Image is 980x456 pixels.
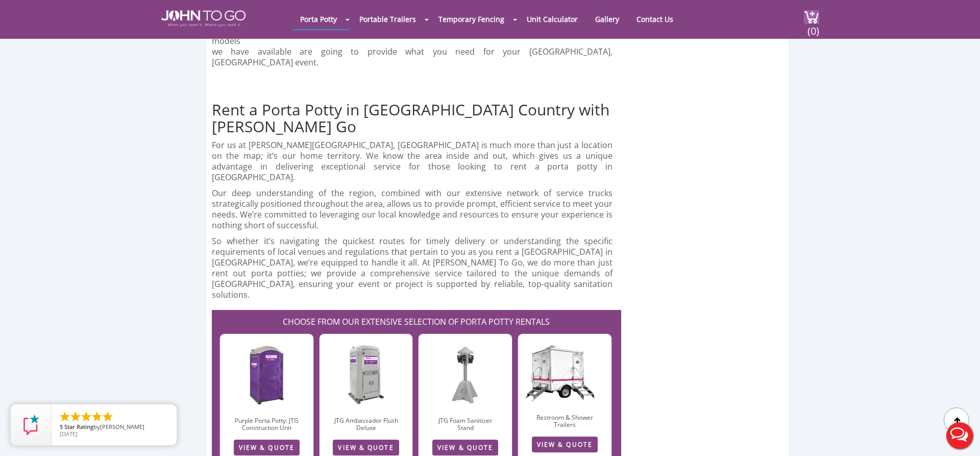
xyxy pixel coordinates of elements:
[807,16,819,38] span: (0)
[212,236,612,300] p: So whether it’s navigating the quickest routes for timely delivery or understanding the specific ...
[804,10,819,24] img: cart a
[532,437,598,452] a: VIEW & QUOTE
[431,9,512,29] a: Temporary Fencing
[352,9,424,29] a: Portable Trailers
[347,344,386,405] img: Porta Potty Rental Near Me: Rockland County - Porta Potty
[438,416,492,432] a: JTG Foam Sanitizer Stand
[234,440,300,455] a: VIEW & QUOTE
[448,344,483,405] img: Porta Potty Rental Near Me: Rockland County - Porta Potty
[91,411,103,423] li: 
[102,411,114,423] li: 
[80,411,92,423] li: 
[60,430,78,438] span: [DATE]
[432,440,498,455] a: VIEW & QUOTE
[939,415,980,456] button: Live Chat
[60,423,63,430] span: 5
[536,413,593,429] a: Restroom & Shower Trailers
[519,9,585,29] a: Unit Calculator
[217,310,616,328] h2: CHOOSE FROM OUR EXTENSIVE SELECTION OF PORTA POTTY RENTALS
[212,140,612,183] p: For us at [PERSON_NAME][GEOGRAPHIC_DATA], [GEOGRAPHIC_DATA] is much more than just a location on ...
[235,416,299,432] a: Purple Porta Potty: JTG Construction Unit
[247,344,286,405] img: Porta Potty Rental Near Me: Rockland County - Porta Potty
[518,326,611,402] img: Porta Potty Rental Near Me: Rockland County - Porta Potty
[587,9,627,29] a: Gallery
[212,78,638,135] h2: Rent a Porta Potty in [GEOGRAPHIC_DATA] Country with [PERSON_NAME] Go
[69,411,82,423] li: 
[64,423,93,430] span: Star Rating
[161,10,246,27] img: JOHN to go
[59,411,71,423] li: 
[333,440,399,455] a: VIEW & QUOTE
[60,424,168,431] span: by
[292,9,345,29] a: Porta Potty
[21,415,41,435] img: Review Rating
[334,416,398,432] a: JTG Ambassador Flush Deluxe
[629,9,681,29] a: Contact Us
[100,423,144,430] span: [PERSON_NAME]
[212,188,612,231] p: Our deep understanding of the region, combined with our extensive network of service trucks strat...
